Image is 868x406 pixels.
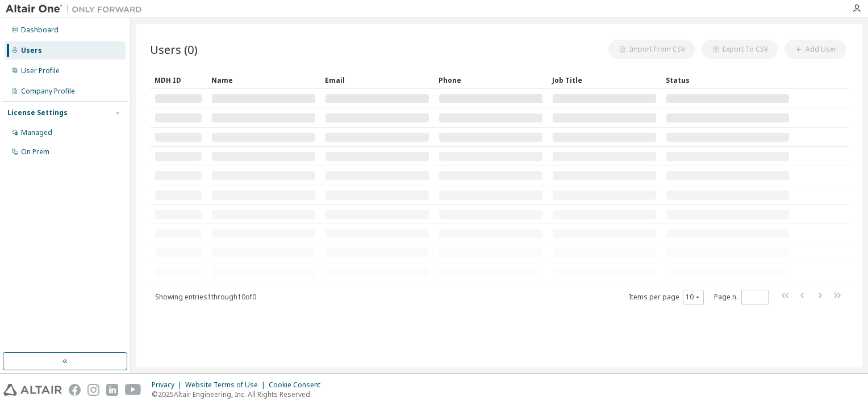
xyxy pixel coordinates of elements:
div: Managed [21,128,52,137]
div: User Profile [21,66,60,75]
span: Users (0) [150,41,198,57]
img: linkedin.svg [106,384,118,396]
div: Privacy [152,380,185,390]
div: Company Profile [21,87,75,96]
div: Dashboard [21,26,59,35]
img: youtube.svg [125,384,141,396]
button: Export To CSV [702,40,778,59]
span: Items per page [629,290,704,304]
img: facebook.svg [69,384,81,396]
div: MDH ID [155,71,202,89]
div: Email [325,71,429,89]
div: Cookie Consent [269,380,327,390]
div: On Prem [21,147,49,157]
span: Page n. [714,290,769,304]
button: Add User [784,40,846,59]
div: License Settings [7,108,68,117]
div: Phone [439,71,543,89]
img: instagram.svg [87,384,99,396]
div: Name [211,71,316,89]
div: Users [21,46,42,55]
button: Import From CSV [608,40,695,59]
img: Altair One [6,3,148,15]
p: © 2025 Altair Engineering, Inc. All Rights Reserved. [152,390,327,399]
div: Status [666,71,790,89]
div: Website Terms of Use [185,380,269,390]
span: Showing entries 1 through 10 of 0 [155,292,256,302]
button: 10 [686,293,701,302]
img: altair_logo.svg [3,384,62,396]
div: Job Title [552,71,657,89]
